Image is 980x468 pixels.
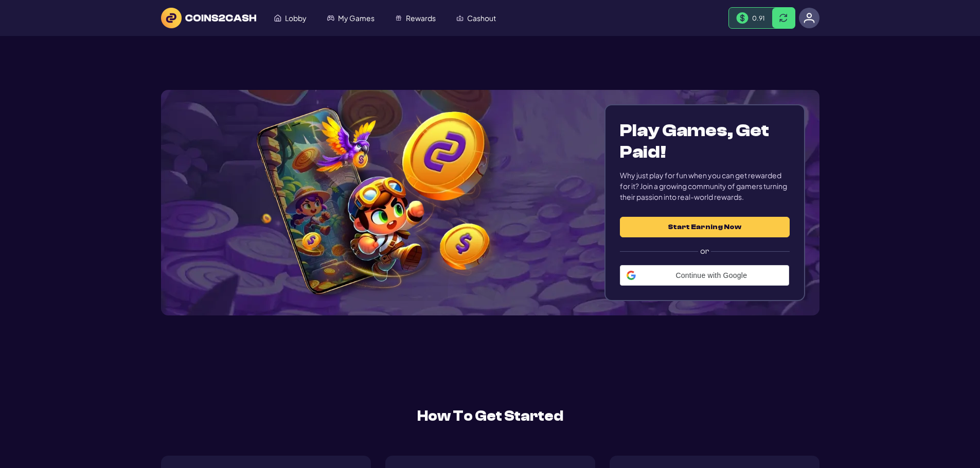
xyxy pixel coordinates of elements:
[640,271,782,279] span: Continue with Google
[285,14,307,22] span: Lobby
[804,12,815,24] img: avatar
[456,14,464,22] img: Cashout
[446,8,506,28] a: Cashout
[274,14,281,22] img: Lobby
[752,14,765,22] span: 0.91
[736,12,749,24] img: Money Bill
[161,8,256,28] img: logo text
[620,237,789,265] label: or
[317,8,385,28] a: My Games
[338,14,375,22] span: My Games
[327,14,334,22] img: My Games
[385,8,446,28] a: Rewards
[620,265,789,286] div: Continue with Google
[406,14,436,22] span: Rewards
[620,120,789,163] h1: Play Games, Get Paid!
[620,217,789,237] button: Start Earning Now
[161,405,819,427] h2: How To Get Started
[264,8,317,28] a: Lobby
[467,14,496,22] span: Cashout
[620,170,789,202] div: Why just play for fun when you can get rewarded for it? Join a growing community of gamers turnin...
[395,14,402,22] img: Rewards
